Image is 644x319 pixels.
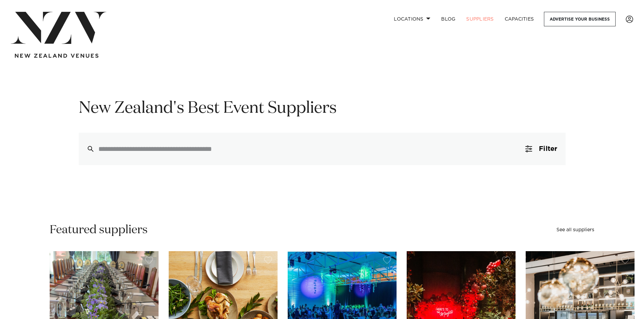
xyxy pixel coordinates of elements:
span: Filter [539,145,557,152]
a: BLOG [436,12,461,26]
a: Advertise your business [544,12,616,26]
h2: Featured suppliers [50,222,148,238]
h1: New Zealand's Best Event Suppliers [79,98,566,119]
a: Capacities [499,12,540,26]
img: new-zealand-venues-text.png [15,54,98,58]
img: nzv-logo.png [11,12,106,44]
a: Locations [388,12,436,26]
button: Filter [517,133,565,165]
a: SUPPLIERS [461,12,499,26]
a: See all suppliers [556,228,594,232]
